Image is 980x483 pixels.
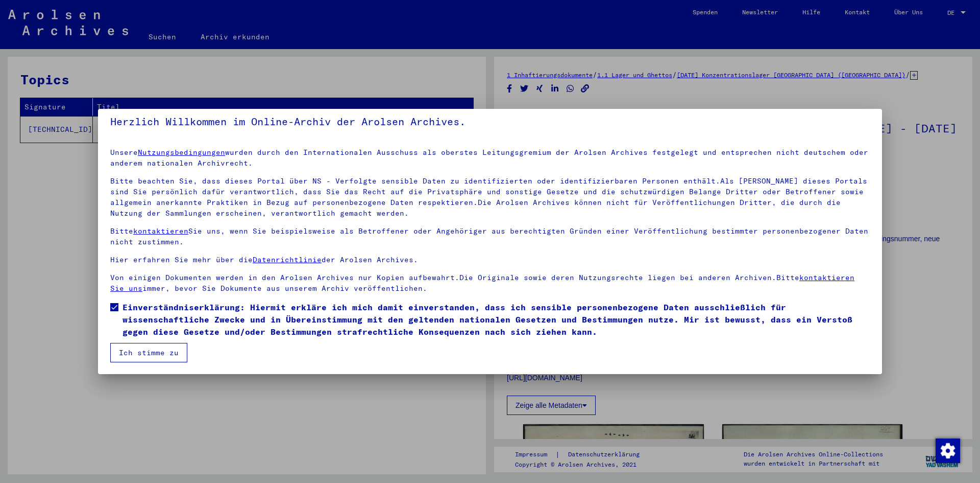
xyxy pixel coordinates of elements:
[936,439,960,463] img: Zustimmung ändern
[110,147,870,169] p: Unsere wurden durch den Internationalen Ausschuss als oberstes Leitungsgremium der Arolsen Archiv...
[110,226,870,247] p: Bitte Sie uns, wenn Sie beispielsweise als Betroffener oder Angehöriger aus berechtigten Gründen ...
[138,148,225,157] a: Nutzungsbedingungen
[110,255,870,265] p: Hier erfahren Sie mehr über die der Arolsen Archives.
[935,438,960,463] div: Zustimmung ändern
[110,273,854,293] a: kontaktieren Sie uns
[133,226,188,236] a: kontaktieren
[110,343,187,362] button: Ich stimme zu
[122,301,870,338] span: Einverständniserklärung: Hiermit erkläre ich mich damit einverstanden, dass ich sensible personen...
[110,176,870,219] p: Bitte beachten Sie, dass dieses Portal über NS - Verfolgte sensible Daten zu identifizierten oder...
[253,255,322,264] a: Datenrichtlinie
[110,113,870,130] h5: Herzlich Willkommen im Online-Archiv der Arolsen Archives.
[110,272,870,294] p: Von einigen Dokumenten werden in den Arolsen Archives nur Kopien aufbewahrt.Die Originale sowie d...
